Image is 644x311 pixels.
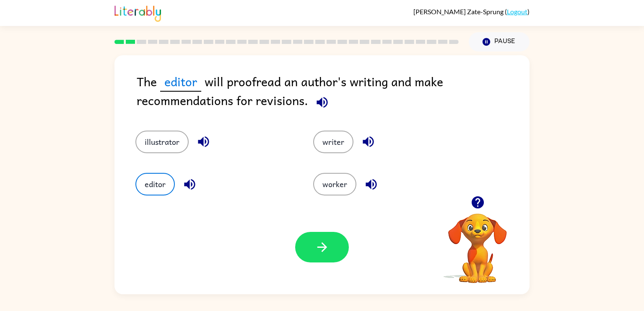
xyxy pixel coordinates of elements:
span: editor [160,72,201,92]
div: ( ) [413,8,530,15]
a: Logout [507,8,527,15]
video: Your browser must support playing .mp4 files to use Literably. Please try using another browser. [436,200,519,284]
button: illustrator [135,131,189,153]
button: writer [313,131,353,153]
button: editor [135,173,175,195]
img: Literably [114,3,161,22]
button: worker [313,173,356,195]
div: The will proofread an author's writing and make recommendations for revisions. [137,72,530,114]
button: Pause [469,32,530,51]
span: [PERSON_NAME] Zate-Sprung [413,8,505,15]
